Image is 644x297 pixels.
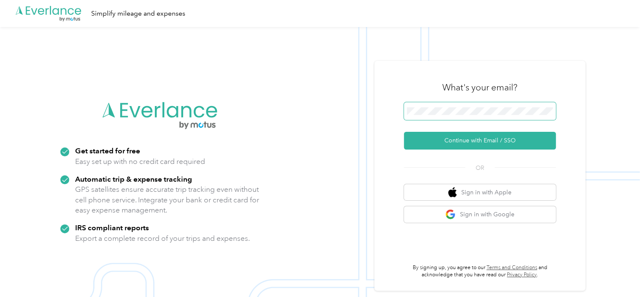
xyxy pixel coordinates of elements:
[91,8,185,19] div: Simplify mileage and expenses
[75,156,205,167] p: Easy set up with no credit card required
[448,187,457,198] img: apple logo
[75,146,140,155] strong: Get started for free
[404,132,556,150] button: Continue with Email / SSO
[507,272,537,278] a: Privacy Policy
[465,163,495,172] span: OR
[404,184,556,201] button: apple logoSign in with Apple
[445,209,456,220] img: google logo
[75,223,149,232] strong: IRS compliant reports
[404,206,556,223] button: google logoSign in with Google
[442,82,517,93] h3: What's your email?
[75,184,260,215] p: GPS satellites ensure accurate trip tracking even without cell phone service. Integrate your bank...
[404,264,556,279] p: By signing up, you agree to our and acknowledge that you have read our .
[75,174,192,183] strong: Automatic trip & expense tracking
[487,264,537,271] a: Terms and Conditions
[75,233,250,244] p: Export a complete record of your trips and expenses.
